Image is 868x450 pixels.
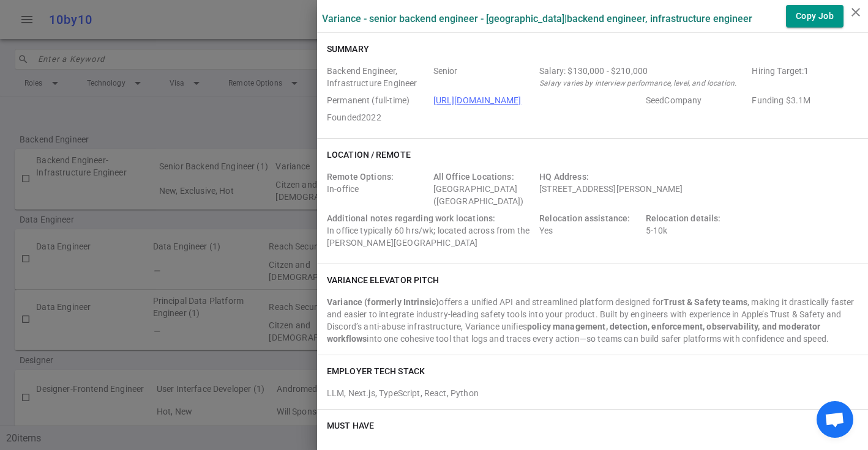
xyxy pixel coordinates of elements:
i: close [848,5,863,20]
div: In office typically 60 hrs/wk; located across from the [PERSON_NAME][GEOGRAPHIC_DATA] [327,212,534,249]
div: 5-10k [646,212,747,249]
span: HQ Address: [539,172,589,182]
a: [URL][DOMAIN_NAME] [433,95,522,105]
span: Additional notes regarding work locations: [327,213,495,223]
span: Relocation details: [646,213,721,223]
div: Open chat [817,401,853,438]
span: All Office Locations: [433,172,514,182]
div: [STREET_ADDRESS][PERSON_NAME] [539,171,747,207]
span: Employer Stage e.g. Series A [646,94,747,106]
div: Yes [539,212,641,249]
span: LLM, Next.js, TypeScript, React, Python [327,388,479,398]
strong: policy management, detection, enforcement, observability, and moderator workflows [327,322,821,344]
span: Remote Options: [327,172,394,182]
span: Roles [327,65,428,89]
span: Company URL [433,94,641,106]
span: Relocation assistance: [539,213,630,223]
h6: Summary [327,43,369,55]
strong: Trust & Safety teams [664,297,747,307]
i: Salary varies by interview performance, level, and location. [539,79,736,87]
h6: Location / Remote [327,149,411,161]
strong: Variance (formerly Intrinsic) [327,297,439,307]
div: Salary Range [539,65,747,77]
span: Job Type [327,94,428,106]
span: Employer Founding [752,94,853,106]
button: Copy Job [786,5,844,28]
label: Variance - Senior Backend Engineer - [GEOGRAPHIC_DATA] | Backend Engineer, Infrastructure Engineer [322,13,752,24]
span: Employer Founded [327,111,428,124]
h6: Must Have [327,419,374,432]
div: offers a unified API and streamlined platform designed for , making it drastically faster and eas... [327,296,858,345]
span: Level [433,65,535,89]
div: [GEOGRAPHIC_DATA] ([GEOGRAPHIC_DATA]) [433,171,535,207]
h6: EMPLOYER TECH STACK [327,365,425,377]
span: Hiring Target [752,65,853,89]
div: In-office [327,171,428,207]
h6: Variance elevator pitch [327,274,439,286]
